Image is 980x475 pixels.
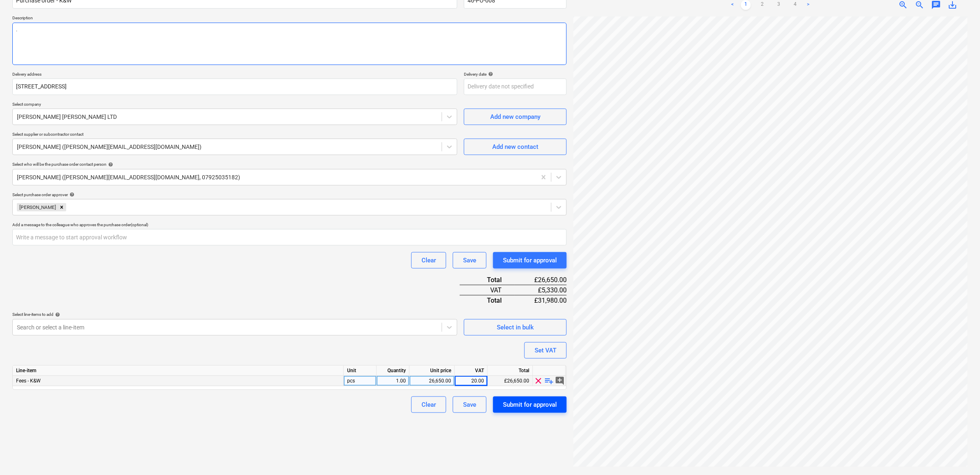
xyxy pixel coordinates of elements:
div: Quantity [377,366,410,376]
span: help [53,312,60,317]
button: Save [453,252,487,269]
div: £26,650.00 [515,275,567,285]
div: VAT [460,285,515,295]
input: Write a message to start approval workflow [12,229,567,246]
div: Line-item [13,366,344,376]
div: Add new contact [492,141,538,152]
p: Select company [12,102,457,109]
span: help [107,162,113,167]
span: clear [534,376,544,386]
div: 1.00 [380,376,406,386]
span: playlist_add [544,376,554,386]
div: Clear [422,399,436,410]
button: Clear [411,396,446,413]
div: Submit for approval [503,399,557,410]
button: Select in bulk [464,319,567,336]
span: Fees - K&W [16,378,41,384]
div: Set VAT [535,345,556,356]
div: £5,330.00 [515,285,567,295]
div: Select who will be the purchase order contact person [12,162,567,167]
div: Add a message to the colleague who approves the purchase order (optional) [12,222,567,227]
button: Clear [411,252,446,269]
div: Total [460,275,515,285]
button: Submit for approval [493,252,567,269]
p: Description [12,15,567,22]
div: Remove Sam Cornford [57,203,66,211]
div: pcs [344,376,377,386]
p: Select supplier or subcontractor contact [12,132,457,139]
div: Select purchase order approver [12,192,567,197]
div: Unit price [410,366,455,376]
textarea: . [12,23,567,65]
div: Select in bulk [497,322,534,333]
div: 20.00 [458,376,484,386]
div: Total [488,366,533,376]
button: Set VAT [524,342,567,359]
div: Total [460,295,515,305]
div: Delivery date [464,72,567,77]
span: help [68,192,74,197]
input: Delivery address [12,79,457,95]
div: [PERSON_NAME] [17,203,57,211]
input: Delivery date not specified [464,79,567,95]
button: Add new company [464,109,567,125]
button: Add new contact [464,139,567,155]
div: 26,650.00 [413,376,451,386]
div: £31,980.00 [515,295,567,305]
span: help [487,72,493,76]
div: £26,650.00 [488,376,533,386]
div: Add new company [490,111,540,122]
div: Select line-items to add [12,312,457,317]
div: Submit for approval [503,255,557,266]
button: Save [453,396,487,413]
div: VAT [455,366,488,376]
span: add_comment [555,376,565,386]
div: Unit [344,366,377,376]
p: Delivery address [12,72,457,79]
div: Save [463,255,476,266]
button: Submit for approval [493,396,567,413]
div: Clear [422,255,436,266]
div: Save [463,399,476,410]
